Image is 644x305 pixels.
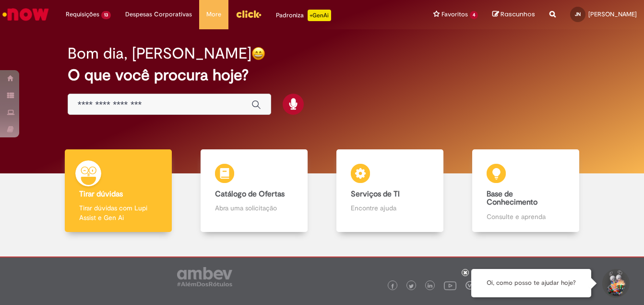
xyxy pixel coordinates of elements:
img: click_logo_yellow_360x200.png [236,7,262,21]
img: logo_footer_linkedin.png [428,283,432,289]
h2: O que você procura hoje? [68,67,576,84]
img: ServiceNow [1,5,50,24]
img: logo_footer_twitter.png [409,284,414,289]
img: logo_footer_facebook.png [390,284,395,289]
div: Padroniza [276,10,331,21]
span: Rascunhos [501,10,535,19]
img: logo_footer_ambev_rotulo_gray.png [177,267,232,286]
img: logo_footer_youtube.png [444,279,456,292]
span: More [206,10,221,19]
p: +GenAi [308,10,331,21]
p: Consulte e aprenda [487,212,564,221]
a: Catálogo de Ofertas Abra uma solicitação [186,149,322,232]
span: 4 [470,11,478,19]
b: Tirar dúvidas [79,189,123,199]
span: 13 [101,11,111,19]
a: Rascunhos [492,10,535,19]
button: Iniciar Conversa de Suporte [601,269,630,298]
div: Oi, como posso te ajudar hoje? [471,269,591,297]
p: Encontre ajuda [351,203,429,213]
span: [PERSON_NAME] [588,10,637,18]
b: Serviços de TI [351,189,400,199]
a: Tirar dúvidas Tirar dúvidas com Lupi Assist e Gen Ai [50,149,186,232]
h2: Bom dia, [PERSON_NAME] [68,45,251,62]
a: Base de Conhecimento Consulte e aprenda [458,149,594,232]
b: Base de Conhecimento [487,189,537,207]
a: Serviços de TI Encontre ajuda [322,149,458,232]
span: JN [575,11,581,17]
img: happy-face.png [251,47,265,61]
b: Catálogo de Ofertas [215,189,285,199]
p: Abra uma solicitação [215,203,293,213]
img: logo_footer_workplace.png [465,281,474,290]
span: Requisições [66,10,99,19]
span: Despesas Corporativas [125,10,192,19]
span: Favoritos [441,10,468,19]
p: Tirar dúvidas com Lupi Assist e Gen Ai [79,203,157,222]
